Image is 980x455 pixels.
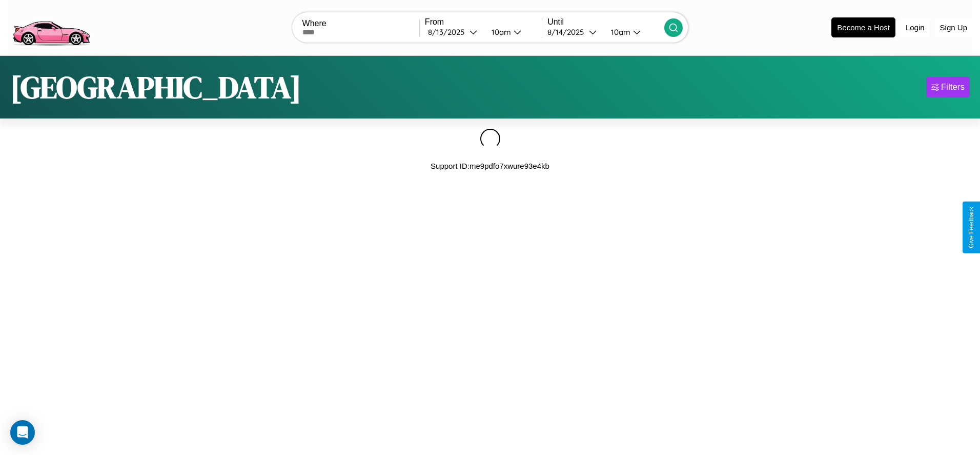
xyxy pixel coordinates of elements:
label: From [425,17,542,27]
label: Where [302,19,419,28]
button: Sign Up [935,18,972,37]
button: 10am [603,27,664,37]
button: Filters [926,77,970,97]
img: logo [8,5,94,48]
button: Login [901,18,930,37]
label: Until [547,17,664,27]
div: 8 / 14 / 2025 [547,27,589,37]
button: 10am [483,27,542,37]
button: 8/13/2025 [425,27,483,37]
div: 10am [486,27,514,37]
div: Open Intercom Messenger [10,420,35,445]
div: Give Feedback [968,207,975,248]
div: 8 / 13 / 2025 [428,27,469,37]
div: 10am [606,27,633,37]
button: Become a Host [831,17,895,37]
p: Support ID: me9pdfo7xwure93e4kb [431,159,549,173]
div: Filters [941,82,965,92]
h1: [GEOGRAPHIC_DATA] [10,66,301,108]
